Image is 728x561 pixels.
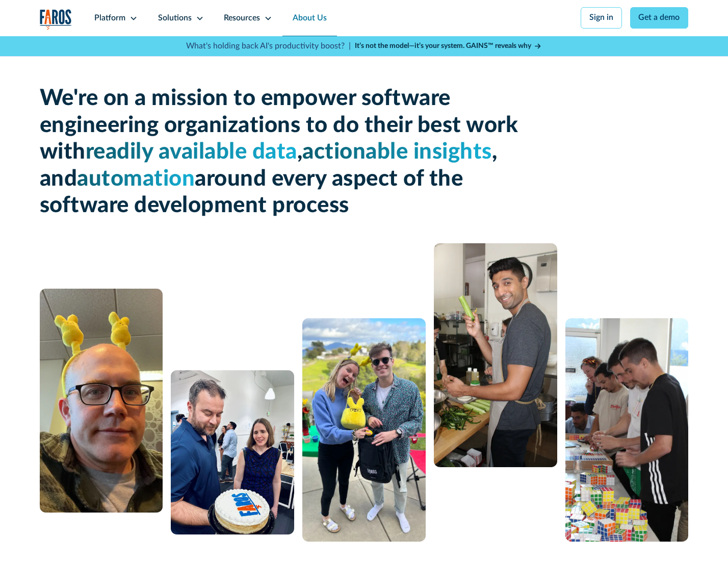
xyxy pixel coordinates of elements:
img: 5 people constructing a puzzle from Rubik's cubes [565,318,689,542]
img: A man and a woman standing next to each other. [302,318,426,542]
span: actionable insights [302,141,492,163]
strong: It’s not the model—it’s your system. GAINS™ reveals why [355,42,531,49]
h1: We're on a mission to empower software engineering organizations to do their best work with , , a... [40,85,526,219]
img: man cooking with celery [434,243,557,467]
a: home [40,9,72,30]
a: It’s not the model—it’s your system. GAINS™ reveals why [355,41,542,52]
div: Solutions [158,12,192,24]
a: Sign in [581,7,622,29]
p: What's holding back AI's productivity boost? | [186,40,351,53]
a: Get a demo [630,7,689,29]
div: Platform [94,12,125,24]
span: readily available data [86,141,297,163]
div: Resources [224,12,260,24]
img: Logo of the analytics and reporting company Faros. [40,9,72,30]
span: automation [77,168,195,190]
img: A man with glasses and a bald head wearing a yellow bunny headband. [40,289,163,513]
